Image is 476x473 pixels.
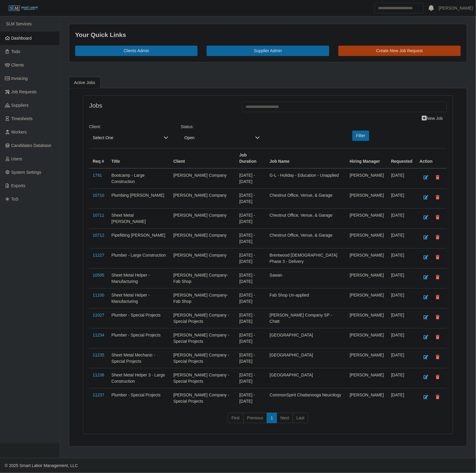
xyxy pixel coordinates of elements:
td: [DATE] - [DATE] [236,268,266,288]
td: Sheet Metal Helper 3 - Large Construction [108,368,170,388]
td: [PERSON_NAME] [346,328,387,348]
a: New Job [418,113,447,124]
a: 11227 [93,253,104,258]
td: [DATE] [387,328,416,348]
span: System Settings [11,170,41,175]
span: Users [11,156,22,161]
td: Plumber - Special Projects [108,328,170,348]
td: Chestnut Office, Venue, & Garage [266,228,346,248]
span: SLM Services [6,21,32,26]
td: [PERSON_NAME] [346,228,387,248]
label: Client: [89,124,101,130]
td: [DATE] [387,188,416,208]
td: [DATE] [387,208,416,228]
span: Clients [11,63,24,67]
td: [DATE] [387,228,416,248]
td: [DATE] [387,388,416,408]
img: SLM Logo [8,5,38,12]
td: Chestnut Office, Venue, & Garage [266,188,346,208]
span: © 2025 Smart Labor Management, LLC [5,463,78,468]
a: Active Jobs [69,77,100,89]
span: Timesheets [11,116,33,121]
td: [PERSON_NAME] Company [170,248,236,268]
td: [DATE] [387,308,416,328]
td: [DATE] [387,368,416,388]
a: 1 [267,413,277,424]
a: Supplier Admin [207,46,329,56]
td: [DATE] - [DATE] [236,208,266,228]
a: 10595 [93,273,104,277]
td: Sheet Metal [PERSON_NAME] [108,208,170,228]
a: Create New Job Request [338,46,461,56]
td: [GEOGRAPHIC_DATA] [266,348,346,368]
th: Job Duration [236,148,266,168]
th: Requested [387,148,416,168]
button: Filter [352,131,369,141]
h4: Jobs [89,102,233,109]
td: [DATE] - [DATE] [236,188,266,208]
a: 10711 [93,213,104,218]
td: Sheet Metal Helper - Manufacturing [108,288,170,308]
td: [PERSON_NAME] [346,268,387,288]
a: 11100 [93,293,104,297]
th: Action [416,148,447,168]
a: Clients Admin [75,46,198,56]
a: 10712 [93,233,104,238]
span: Job Requests [11,89,37,94]
td: [PERSON_NAME] Company [170,168,236,189]
td: [DATE] [387,268,416,288]
span: ToS [11,197,18,201]
td: [PERSON_NAME] [346,248,387,268]
td: [GEOGRAPHIC_DATA] [266,368,346,388]
td: Chestnut Office, Venue, & Garage [266,208,346,228]
td: Sheet Metal Helper - Manufacturing [108,268,170,288]
td: CommonSpirit Chattanooga Neurology [266,388,346,408]
input: Search [374,3,424,13]
a: 1791 [93,173,102,178]
a: 11235 [93,353,104,357]
td: G-L - Holiday - Education - Unapplied [266,168,346,189]
td: Plumber - Special Projects [108,308,170,328]
td: [DATE] - [DATE] [236,308,266,328]
td: [PERSON_NAME] Company - Special Projects [170,308,236,328]
th: Title [108,148,170,168]
td: [PERSON_NAME] Company- Fab Shop [170,288,236,308]
td: [DATE] - [DATE] [236,168,266,189]
a: 10710 [93,193,104,198]
span: Invoicing [11,76,28,81]
td: [DATE] - [DATE] [236,348,266,368]
td: [PERSON_NAME] [346,188,387,208]
td: [PERSON_NAME] Company [170,228,236,248]
td: [PERSON_NAME] Company [170,208,236,228]
td: [PERSON_NAME] Company SP - Chatt [266,308,346,328]
td: [GEOGRAPHIC_DATA] [266,328,346,348]
td: Pipefitting [PERSON_NAME] [108,228,170,248]
span: Open [181,132,252,143]
td: [DATE] - [DATE] [236,288,266,308]
td: [DATE] - [DATE] [236,328,266,348]
td: [PERSON_NAME] [346,308,387,328]
th: Hiring Manager [346,148,387,168]
td: Bootcamp - Large Construction [108,168,170,189]
td: Plumbing [PERSON_NAME] [108,188,170,208]
a: 11027 [93,313,104,317]
td: [DATE] - [DATE] [236,368,266,388]
td: [PERSON_NAME] [346,348,387,368]
td: [PERSON_NAME] Company [170,188,236,208]
th: Client [170,148,236,168]
td: Brentwood [DEMOGRAPHIC_DATA] Phase 3 - Delivery [266,248,346,268]
td: [PERSON_NAME] [346,288,387,308]
span: Candidates Database [11,143,52,148]
td: [DATE] [387,288,416,308]
td: [PERSON_NAME] Company- Fab Shop [170,268,236,288]
td: Plumber - Large Construction [108,248,170,268]
td: [DATE] - [DATE] [236,228,266,248]
a: 11236 [93,373,104,377]
label: Status: [181,124,194,130]
a: [PERSON_NAME] [439,5,473,11]
span: Workers [11,130,27,134]
th: Job Name [266,148,346,168]
span: Exports [11,183,25,188]
span: Dashboard [11,36,32,41]
span: Suppliers [11,103,29,108]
